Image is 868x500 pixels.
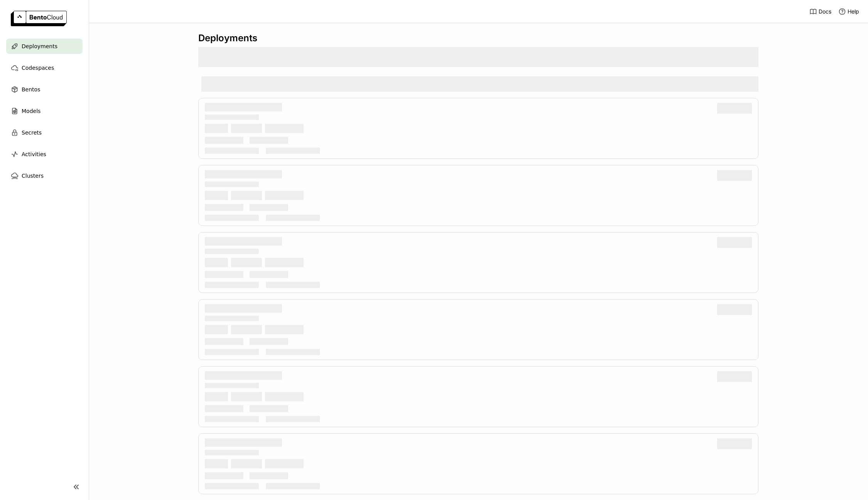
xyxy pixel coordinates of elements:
span: Clusters [22,171,44,180]
span: Docs [819,8,831,15]
a: Codespaces [6,60,83,76]
a: Docs [809,8,831,15]
span: Deployments [22,42,57,51]
img: logo [11,11,67,26]
div: Help [838,8,859,15]
a: Bentos [6,82,83,97]
a: Deployments [6,39,83,54]
a: Clusters [6,168,83,184]
span: Activities [22,150,46,159]
a: Secrets [6,125,83,140]
span: Bentos [22,85,40,94]
div: Deployments [198,32,758,44]
a: Models [6,103,83,119]
span: Secrets [22,128,42,137]
a: Activities [6,146,83,162]
span: Codespaces [22,63,54,72]
span: Help [848,8,859,15]
span: Models [22,106,41,116]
